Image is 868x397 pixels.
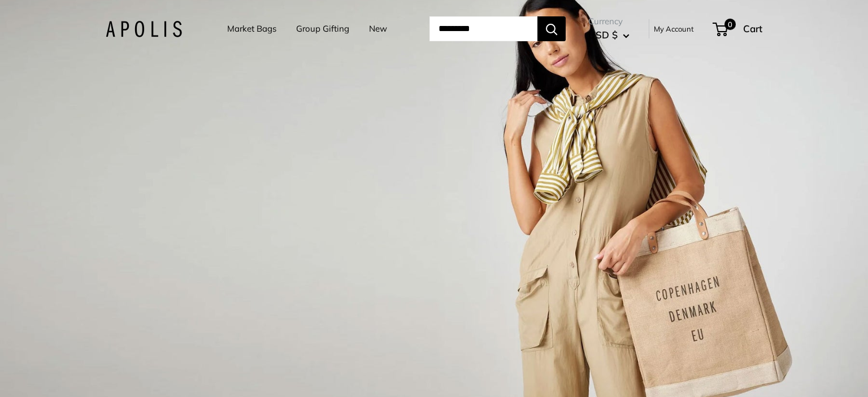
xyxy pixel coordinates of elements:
a: Market Bags [227,21,276,37]
a: My Account [654,22,694,36]
span: Currency [588,14,630,29]
span: 0 [724,19,736,30]
button: Search [537,16,566,41]
input: Search... [429,16,537,41]
a: 0 Cart [714,20,762,38]
span: USD $ [588,29,618,41]
button: USD $ [588,26,630,44]
a: Group Gifting [296,21,349,37]
a: New [369,21,387,37]
span: Cart [743,23,762,34]
img: Apolis [106,21,182,37]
